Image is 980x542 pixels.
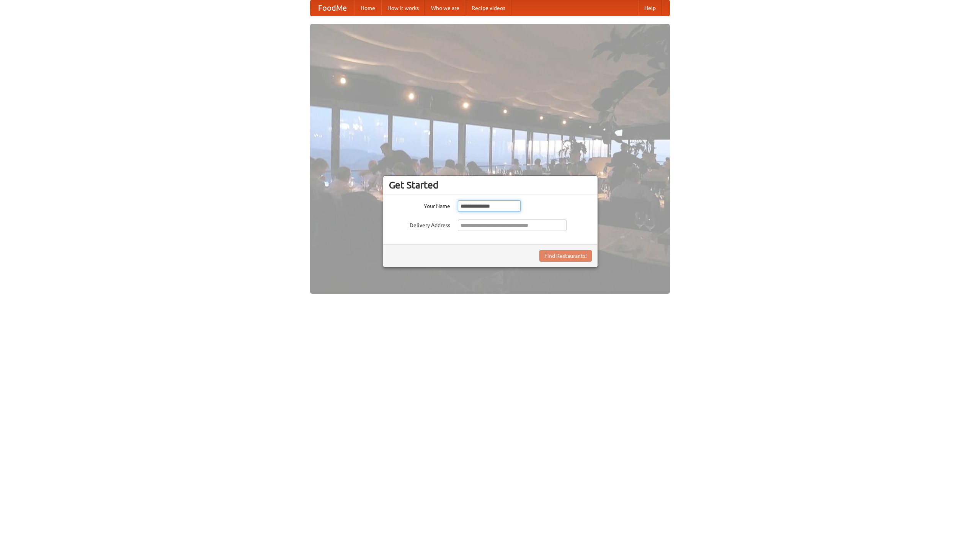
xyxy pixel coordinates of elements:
a: How it works [381,0,425,16]
a: Recipe videos [465,0,511,16]
a: Home [354,0,381,16]
a: FoodMe [310,0,354,16]
button: Find Restaurants! [539,250,592,262]
label: Delivery Address [389,219,450,229]
h3: Get Started [389,179,592,191]
label: Your Name [389,200,450,210]
a: Who we are [425,0,465,16]
a: Help [638,0,662,16]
